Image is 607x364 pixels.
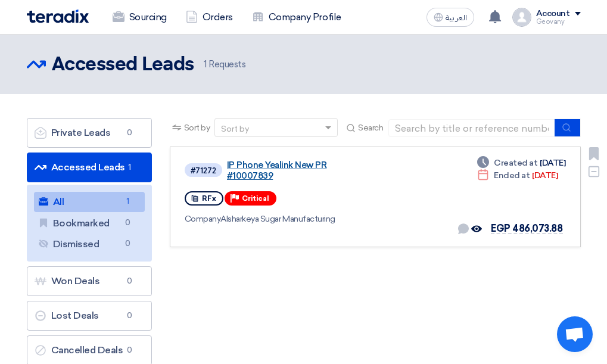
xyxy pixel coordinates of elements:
[202,194,216,203] span: RFx
[557,316,593,352] div: Open chat
[184,122,210,134] span: Sort by
[221,123,249,135] div: Sort by
[34,213,145,234] a: Bookmarked
[242,194,269,203] span: Critical
[242,4,351,30] a: Company Profile
[494,157,537,169] span: Created at
[123,161,137,173] span: 1
[34,234,145,254] a: Dismissed
[27,10,89,23] img: Teradix logo
[512,8,531,27] img: profile_test.png
[176,4,242,30] a: Orders
[446,14,467,22] span: العربية
[123,127,137,139] span: 0
[536,18,581,25] div: Geovany
[123,310,137,322] span: 0
[185,213,372,225] div: Alsharkeya Sugar Manufacturing
[427,8,474,27] button: العربية
[477,169,558,182] div: [DATE]
[185,214,221,224] span: Company
[123,344,137,356] span: 0
[204,59,207,70] span: 1
[536,9,570,19] div: Account
[121,195,135,208] span: 1
[123,275,137,287] span: 0
[227,160,370,181] a: IP Phone Yealink New PR #10007839
[491,223,562,234] span: EGP 486,073.88
[103,4,176,30] a: Sourcing
[121,217,135,229] span: 0
[477,157,565,169] div: [DATE]
[388,119,555,137] input: Search by title or reference number
[27,301,152,331] a: Lost Deals0
[52,53,194,77] h2: Accessed Leads
[27,118,152,148] a: Private Leads0
[358,122,383,134] span: Search
[191,167,216,175] div: #71272
[204,58,246,71] span: Requests
[27,266,152,296] a: Won Deals0
[494,169,530,182] span: Ended at
[27,153,152,182] a: Accessed Leads1
[34,192,145,212] a: All
[121,238,135,250] span: 0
